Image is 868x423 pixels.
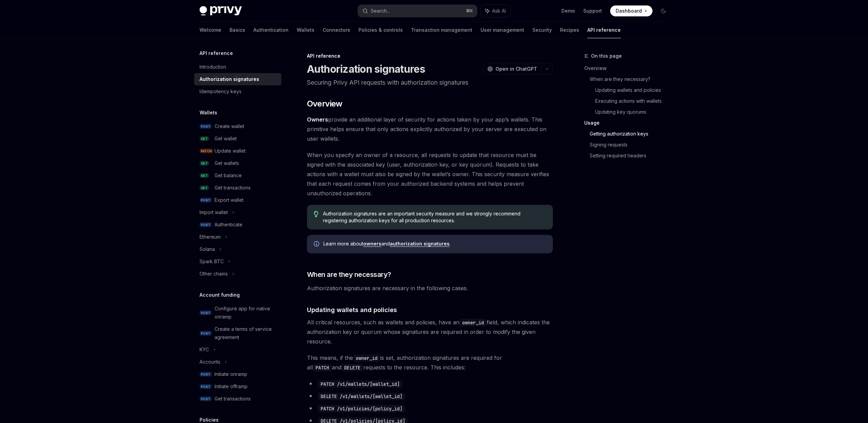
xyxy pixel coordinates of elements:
p: Securing Privy API requests with authorization signatures [307,78,553,87]
div: Configure app for native onramp [215,305,277,321]
div: Get transactions [215,395,251,403]
h5: Account funding [200,291,240,299]
a: Authorization signatures [194,73,281,85]
div: Get transactions [215,184,251,192]
span: On this page [591,52,622,60]
a: POSTInitiate onramp [194,368,281,380]
span: POST [200,222,212,227]
div: Ethereum [200,233,221,241]
span: POST [200,331,212,336]
span: When are they necessary? [307,270,391,279]
a: Signing requests [590,139,674,150]
a: Idempotency keys [194,85,281,98]
a: owners [363,241,381,247]
code: DELETE /v1/wallets/[wallet_id] [318,393,405,400]
a: PATCHUpdate wallet [194,145,281,157]
a: Support [583,8,602,14]
a: Security [532,22,552,38]
code: PATCH [313,364,332,371]
span: POST [200,372,212,377]
div: Update wallet [215,147,246,155]
div: Authorization signatures [200,75,259,83]
a: Welcome [200,22,221,38]
button: Toggle dark mode [658,5,669,16]
a: Transaction management [411,22,472,38]
span: POST [200,396,212,401]
span: POST [200,384,212,389]
a: Setting required headers [590,150,674,161]
a: Overview [584,63,674,74]
div: Import wallet [200,208,228,216]
div: Create wallet [215,122,244,130]
span: GET [200,161,209,166]
span: Overview [307,98,342,109]
code: PATCH /v1/wallets/[wallet_id] [318,380,402,388]
a: Updating key quorums [595,107,674,117]
span: This means, if the is set, authorization signatures are required for all and requests to the reso... [307,353,553,372]
a: POSTConfigure app for native onramp [194,302,281,323]
div: KYC [200,346,209,354]
code: DELETE [341,364,363,371]
a: Executing actions with wallets [595,96,674,107]
a: Wallets [297,22,314,38]
h1: Authorization signatures [307,63,425,75]
div: Search... [371,7,390,15]
span: Learn more about and . [323,240,546,247]
div: Export wallet [215,196,244,204]
h5: API reference [200,49,233,57]
span: POST [200,198,212,203]
div: Accounts [200,358,220,366]
span: POST [200,310,212,315]
a: Demo [561,8,575,14]
a: Getting authorization keys [590,128,674,139]
a: POSTAuthenticate [194,218,281,231]
span: GET [200,185,209,191]
svg: Info [314,241,321,248]
button: Search...⌘K [358,5,477,17]
span: POST [200,124,212,129]
span: GET [200,136,209,141]
span: Dashboard [616,8,642,14]
span: Ask AI [492,8,506,14]
a: POSTExport wallet [194,194,281,206]
button: Open in ChatGPT [483,63,541,75]
code: PATCH /v1/policies/[policy_id] [318,405,405,412]
button: Ask AI [481,5,511,17]
div: Solana [200,245,215,253]
code: owner_id [459,319,487,326]
a: Connectors [323,22,350,38]
img: dark logo [200,6,242,16]
a: Recipes [560,22,579,38]
div: Get wallets [215,159,239,167]
span: PATCH [200,149,213,154]
a: POSTInitiate offramp [194,380,281,393]
a: GETGet wallets [194,157,281,169]
a: POSTGet transactions [194,393,281,405]
a: Owners [307,116,328,123]
span: Authorization signatures are necessary in the following cases. [307,283,553,293]
a: GETGet balance [194,169,281,182]
svg: Tip [314,211,319,217]
code: owner_id [353,354,380,362]
div: Idempotency keys [200,87,241,96]
a: User management [481,22,524,38]
span: All critical resources, such as wallets and policies, have an field, which indicates the authoriz... [307,318,553,346]
span: When you specify an owner of a resource, all requests to update that resource must be signed with... [307,150,553,198]
a: Policies & controls [358,22,403,38]
a: GETGet wallet [194,132,281,145]
div: Other chains [200,270,228,278]
a: Updating wallets and policies [595,85,674,96]
span: provide an additional layer of security for actions taken by your app’s wallets. This primitive h... [307,115,553,143]
a: Introduction [194,61,281,73]
a: When are they necessary? [590,74,674,85]
div: Get wallet [215,135,237,143]
a: POSTCreate a terms of service agreement [194,323,281,343]
a: Basics [230,22,245,38]
div: Initiate offramp [215,382,248,391]
div: Initiate onramp [215,370,247,378]
span: Open in ChatGPT [496,66,537,72]
a: Dashboard [610,5,652,16]
span: ⌘ K [466,8,473,14]
a: API reference [587,22,621,38]
div: Authenticate [215,221,242,229]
